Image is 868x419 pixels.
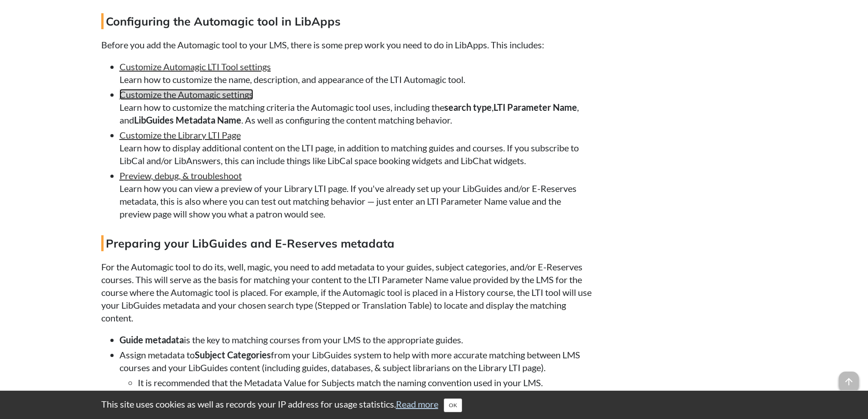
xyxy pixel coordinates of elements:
[120,89,253,100] a: Customize the Automagic settings
[120,129,594,167] li: Learn how to display additional content on the LTI page, in addition to matching guides and cours...
[101,260,594,324] p: For the Automagic tool to do its, well, magic, you need to add metadata to your guides, subject c...
[92,398,776,412] div: This site uses cookies as well as records your IP address for usage statistics.
[444,102,492,113] strong: search type
[120,88,594,126] li: Learn how to customize the matching criteria the Automagic tool uses, including the , , and . As ...
[101,13,594,29] h4: Configuring the Automagic tool in LibApps
[839,372,859,392] span: arrow_upward
[120,169,594,220] li: Learn how you can view a preview of your Library LTI page. If you've already set up your LibGuide...
[120,129,241,140] a: Customize the Library LTI Page
[396,398,438,409] a: Read more
[494,102,577,113] strong: LTI Parameter Name
[134,114,241,125] strong: LibGuides Metadata Name
[839,372,859,383] a: arrow_upward
[138,377,543,388] span: It is recommended that the Metadata Value for Subjects match the naming convention used in your LMS.
[101,38,594,51] p: Before you add the Automagic tool to your LMS, there is some prep work you need to do in LibApps....
[101,235,594,251] h4: Preparing your LibGuides and E-Reserves metadata
[120,170,242,181] a: Preview, debug, & troubleshoot
[120,333,594,346] li: is the key to matching courses from your LMS to the appropriate guides.
[120,349,580,373] span: Assign metadata to from your LibGuides system to help with more accurate matching between LMS cou...
[120,60,594,86] li: Learn how to customize the name, description, and appearance of the LTI Automagic tool.
[195,349,271,360] strong: Subject Categories
[120,334,184,345] strong: Guide metadata
[444,398,462,412] button: Close
[120,61,271,72] a: Customize Automagic LTI Tool settings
